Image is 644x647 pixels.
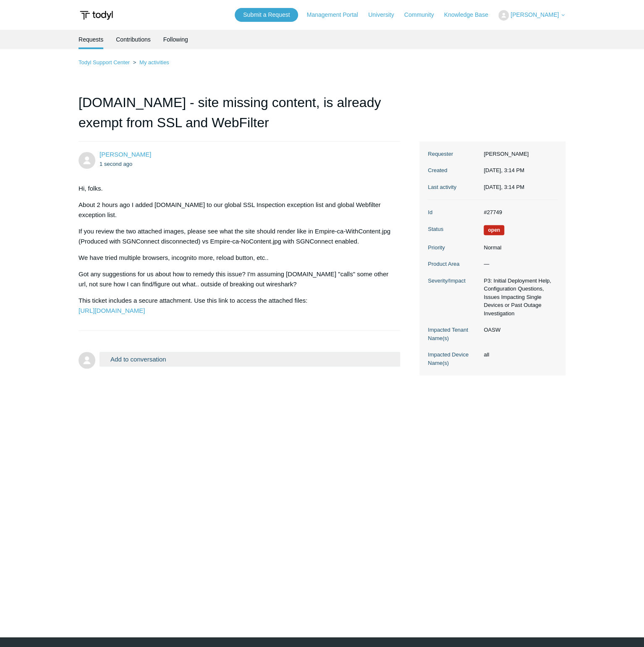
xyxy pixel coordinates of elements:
[479,277,557,318] dd: P3: Initial Deployment Help, Configuration Questions, Issues Impacting Single Devices or Past Out...
[428,244,479,252] dt: Priority
[479,326,557,334] dd: OASW
[479,351,557,359] dd: all
[428,150,479,158] dt: Requester
[498,10,565,21] button: [PERSON_NAME]
[404,10,442,19] a: Community
[99,352,400,367] button: Add to conversation
[307,10,367,19] a: Management Portal
[484,225,504,235] span: We are working on a response for you
[428,166,479,175] dt: Created
[444,10,497,19] a: Knowledge Base
[79,59,130,65] a: Todyl Support Center
[131,59,169,65] li: My activities
[428,277,479,285] dt: Severity/Impact
[428,260,479,268] dt: Product Area
[99,151,151,158] a: [PERSON_NAME]
[79,30,103,49] li: Requests
[79,269,392,289] p: Got any suggestions for us about how to remedy this issue? I'm assuming [DOMAIN_NAME] "calls" som...
[116,30,151,49] a: Contributions
[79,253,392,263] p: We have tried multiple browsers, incognito more, reload button, etc..
[99,151,151,158] span: Scott Davis
[79,296,392,316] p: This ticket includes a secure attachment. Use this link to access the attached files:
[79,200,392,220] p: About 2 hours ago I added [DOMAIN_NAME] to our global SSL Inspection exception list and global We...
[139,59,169,65] a: My activities
[479,260,557,268] dd: —
[428,208,479,217] dt: Id
[428,351,479,367] dt: Impacted Device Name(s)
[99,161,132,167] time: 08/28/2025, 15:14
[163,30,188,49] a: Following
[479,244,557,252] dd: Normal
[79,226,392,246] p: If you review the two attached images, please see what the site should render like in Empire-ca-W...
[79,8,114,23] img: Todyl Support Center Help Center home page
[79,92,400,141] h1: [DOMAIN_NAME] - site missing content, is already exempt from SSL and WebFilter
[484,184,524,190] time: 08/28/2025, 15:14
[479,208,557,217] dd: #27749
[484,167,524,173] time: 08/28/2025, 15:14
[428,183,479,191] dt: Last activity
[79,307,145,314] a: [URL][DOMAIN_NAME]
[368,10,402,19] a: University
[79,183,392,194] p: Hi, folks.
[428,326,479,342] dt: Impacted Tenant Name(s)
[510,11,559,18] span: [PERSON_NAME]
[235,8,298,22] a: Submit a Request
[428,225,479,233] dt: Status
[479,150,557,158] dd: [PERSON_NAME]
[79,59,131,65] li: Todyl Support Center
